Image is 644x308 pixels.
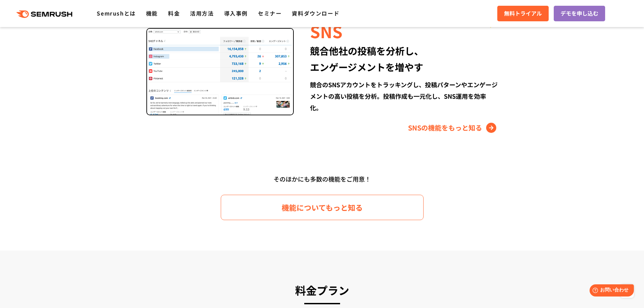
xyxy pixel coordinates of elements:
[97,9,136,17] a: Semrushとは
[560,9,598,18] span: デモを申し込む
[310,79,498,113] div: 競合のSNSアカウントをトラッキングし、投稿パターンやエンゲージメントの高い投稿を分析。投稿作成も一元化し、SNS運用を効率化。
[221,195,424,220] a: 機能についてもっと知る
[190,9,214,17] a: 活用方法
[310,20,498,43] div: SNS
[584,282,637,301] iframe: Help widget launcher
[258,9,282,17] a: セミナー
[282,202,363,213] span: 機能についてもっと知る
[504,9,542,18] span: 無料トライアル
[292,9,339,17] a: 資料ダウンロード
[310,43,498,75] div: 競合他社の投稿を分析し、 エンゲージメントを増やす
[224,9,248,17] a: 導入事例
[145,281,500,299] h3: 料金プラン
[554,6,605,21] a: デモを申し込む
[408,122,498,133] a: SNSの機能をもっと知る
[128,173,517,185] div: そのほかにも多数の機能をご用意！
[168,9,180,17] a: 料金
[146,9,158,17] a: 機能
[497,6,549,21] a: 無料トライアル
